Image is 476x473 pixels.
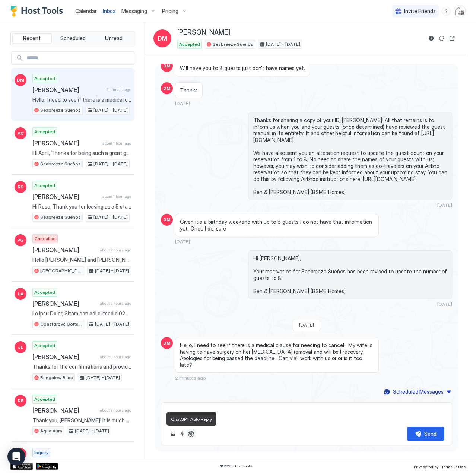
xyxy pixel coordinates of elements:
span: Accepted [34,396,55,403]
span: Hi [PERSON_NAME], Your reservation for Seabreeze Sueños has been revised to update the number of ... [253,255,447,294]
span: Lo Ipsu Dolor, Sitam con adi elitsed d 025 eiusm temp inc 6 utlabo et Doloremagn Aliquae admi Ven... [32,310,131,317]
span: Accepted [34,289,55,296]
span: Bungalow Bliss [40,374,73,381]
span: [PERSON_NAME] [32,246,97,254]
span: Privacy Policy [414,464,438,469]
span: [DATE] [437,202,452,208]
span: 2 minutes ago [107,87,131,92]
span: Inbox [103,8,115,14]
span: Seabreeze Sueños [213,41,253,48]
span: DM [17,77,24,83]
span: RS [18,184,23,190]
span: LA [18,291,23,297]
button: Scheduled Messages [383,387,452,397]
span: DM [163,216,171,223]
span: Thanks for the confirmations and providing a copy of your ID, [PERSON_NAME]. In the unlikely even... [32,364,131,370]
button: Scheduled [53,33,93,44]
a: Inbox [103,7,115,15]
span: [DATE] [175,239,190,244]
span: Hi Rose, Thank you for leaving us a 5 star review, and we look forward to hosting you again in th... [32,203,131,210]
button: Open reservation [448,34,457,43]
span: [DATE] - [DATE] [95,321,129,327]
span: JL [18,344,23,350]
button: Quick reply [178,429,187,438]
span: Pricing [162,8,178,15]
span: Aqua Aura [40,428,62,434]
button: Send [407,427,444,441]
span: Calendar [75,8,97,14]
input: Input Field [23,52,134,64]
span: [DATE] [299,322,314,328]
span: about 6 hours ago [100,301,131,306]
span: [PERSON_NAME] [177,28,230,37]
span: [DATE] - [DATE] [86,374,120,381]
span: Hi April, Thanks for being such a great guest and taking good care of our home. We gladly left yo... [32,150,131,156]
span: DM [163,85,171,92]
span: about 1 hour ago [102,194,131,199]
span: Inquiry [34,449,48,456]
span: Accepted [179,41,200,48]
span: [DATE] - [DATE] [75,428,109,434]
span: Hello, I need to see if there is a medical clause for needing to cancel. My wife is having to hav... [180,342,374,368]
span: Seabreeze Sueños [40,214,81,220]
span: Coastgrove Cottage [40,321,82,327]
div: Open Intercom Messenger [7,448,25,466]
button: Upload image [169,429,178,438]
a: Google Play Store [36,463,58,470]
span: Seabreeze Sueños [40,107,81,114]
span: Given it's a birthday weekend with up to 8 guests I do not have that information yet. Once I do, ... [180,219,374,232]
span: [PERSON_NAME] [32,86,104,93]
div: Send [424,430,437,438]
span: Invite Friends [404,8,436,15]
button: Recent [12,33,52,44]
span: AC [18,130,24,137]
span: Thanks [180,87,198,94]
span: Seabreeze Sueños [40,161,81,167]
span: Recent [23,35,41,42]
span: [PERSON_NAME] [32,407,97,414]
span: about 1 hour ago [102,141,131,146]
span: Messaging [121,8,147,15]
span: [PERSON_NAME] [32,139,99,147]
div: Scheduled Messages [393,388,444,396]
div: menu [442,7,451,16]
span: [PERSON_NAME] [32,300,97,307]
span: 2 minutes ago [175,375,206,381]
span: [GEOGRAPHIC_DATA] [40,267,82,274]
button: Reservation information [427,34,436,43]
span: [DATE] - [DATE] [266,41,300,48]
a: Privacy Policy [414,462,438,470]
button: Unread [94,33,133,44]
span: Accepted [34,128,55,135]
span: DM [163,63,171,69]
span: Terms Of Use [441,464,466,469]
span: Unread [105,35,123,42]
span: [DATE] [437,301,452,307]
span: DM [163,340,171,346]
span: Will have you to 8 guests just don't have names yet. [180,65,305,72]
button: Sync reservation [437,34,446,43]
span: Accepted [34,182,55,189]
span: [DATE] - [DATE] [93,107,128,114]
span: Cancelled [34,235,56,242]
span: [PERSON_NAME] [32,353,97,361]
span: [DATE] - [DATE] [95,267,129,274]
span: Hello, I need to see if there is a medical clause for needing to cancel. My wife is having to hav... [32,96,131,103]
div: tab-group [10,31,135,45]
a: Host Tools Logo [10,6,66,17]
a: Calendar [75,7,97,15]
span: DE [18,397,23,404]
span: Accepted [34,75,55,82]
span: about 9 hours ago [100,408,131,413]
span: PG [17,237,24,244]
a: App Store [10,463,33,470]
span: about 2 hours ago [100,248,131,253]
span: ChatGPT Auto Reply [171,416,212,422]
span: Hello [PERSON_NAME] and [PERSON_NAME], my name is [PERSON_NAME] and I will be traveling with my f... [32,257,131,263]
button: ChatGPT Auto Reply [187,429,196,438]
a: Terms Of Use [441,462,466,470]
span: [PERSON_NAME] [32,193,99,200]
